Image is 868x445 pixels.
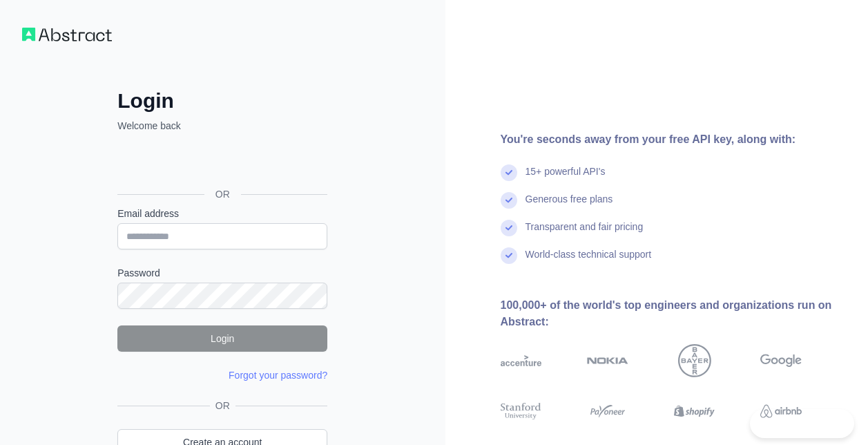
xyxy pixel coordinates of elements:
[117,266,327,280] label: Password
[760,344,802,377] img: google
[117,325,327,352] button: Login
[117,119,327,133] p: Welcome back
[587,401,628,422] img: payoneer
[110,148,331,178] iframe: Sign in with Google Button
[501,247,517,264] img: check mark
[501,164,517,181] img: check mark
[501,192,517,209] img: check mark
[750,409,854,438] iframe: Toggle Customer Support
[22,28,112,41] img: Workflow
[525,220,644,247] div: Transparent and fair pricing
[525,247,652,275] div: World-class technical support
[525,164,606,192] div: 15+ powerful API's
[204,187,241,201] span: OR
[674,401,715,422] img: shopify
[501,401,542,422] img: stanford university
[760,401,802,422] img: airbnb
[117,88,327,113] h2: Login
[229,370,327,381] a: Forgot your password?
[525,192,613,220] div: Generous free plans
[501,344,542,377] img: accenture
[501,297,847,330] div: 100,000+ of the world's top engineers and organizations run on Abstract:
[117,207,327,220] label: Email address
[210,399,235,413] span: OR
[587,344,628,377] img: nokia
[678,344,711,377] img: bayer
[501,220,517,236] img: check mark
[501,131,847,148] div: You're seconds away from your free API key, along with:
